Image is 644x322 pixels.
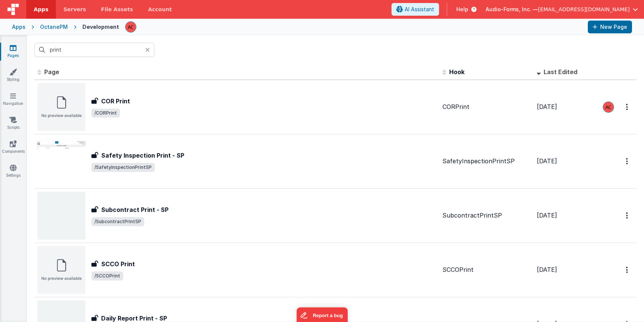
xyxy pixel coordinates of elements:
h3: COR Print [101,97,130,106]
span: [EMAIL_ADDRESS][DOMAIN_NAME] [538,6,630,13]
button: New Page [588,21,632,33]
span: /SafetyInspectionPrintSP [91,163,155,172]
div: CORPrint [442,103,531,111]
span: /CORPrint [91,109,120,118]
div: Development [82,23,119,31]
div: SafetyInspectionPrintSP [442,157,531,165]
span: Last Edited [544,68,577,76]
button: Options [622,154,634,169]
span: Page [44,68,59,76]
span: [DATE] [537,266,557,273]
input: Search pages, id's ... [34,43,154,57]
span: /SubcontractPrintSP [91,217,144,226]
img: e1205bf731cae5f591faad8638e24ab9 [603,102,614,112]
span: /SCCOPrint [91,271,123,280]
button: Options [622,262,634,277]
span: [DATE] [537,103,557,110]
span: Audio-Forms, Inc. — [486,6,538,13]
span: Apps [34,6,48,13]
span: [DATE] [537,212,557,219]
img: e1205bf731cae5f591faad8638e24ab9 [126,22,136,32]
span: Servers [63,6,86,13]
button: AI Assistant [391,3,439,16]
span: Hook [449,68,465,76]
h3: SCCO Print [101,259,135,268]
button: Options [622,208,634,223]
span: [DATE] [537,157,557,165]
button: Audio-Forms, Inc. — [EMAIL_ADDRESS][DOMAIN_NAME] [486,6,638,13]
h3: Subcontract Print - SP [101,205,169,214]
span: File Assets [101,6,133,13]
span: Help [456,6,468,13]
div: SubcontractPrintSP [442,211,531,220]
h3: Safety Inspection Print - SP [101,151,184,160]
div: Apps [12,23,25,31]
button: Options [622,99,634,115]
span: AI Assistant [405,6,434,13]
div: SCCOPrint [442,265,531,274]
div: OctanePM [40,23,68,31]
